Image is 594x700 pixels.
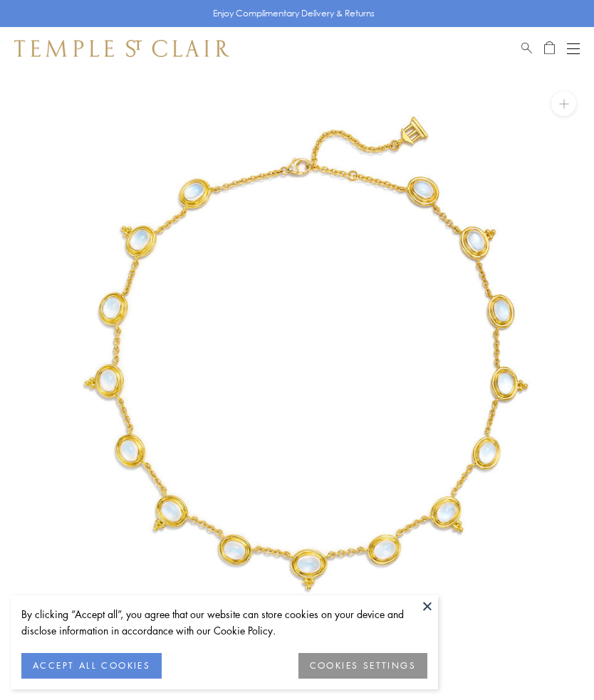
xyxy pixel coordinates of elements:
[14,40,229,57] img: Temple St. Clair
[21,606,427,639] div: By clicking “Accept all”, you agree that our website can store cookies on your device and disclos...
[544,40,555,57] a: Open Shopping Bag
[213,6,375,21] p: Enjoy Complimentary Delivery & Returns
[298,653,427,679] button: COOKIES SETTINGS
[21,70,594,642] img: 18K Cosima Necklace
[523,633,580,686] iframe: Gorgias live chat messenger
[21,653,162,679] button: ACCEPT ALL COOKIES
[567,40,580,57] button: Open navigation
[521,40,532,57] a: Search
